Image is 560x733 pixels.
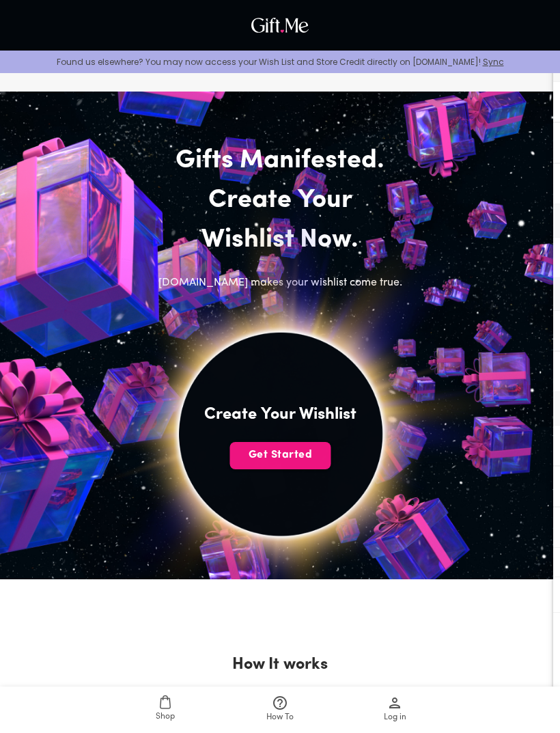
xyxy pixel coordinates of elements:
[229,447,331,462] span: Get Started
[223,687,337,733] a: How To
[384,711,406,724] span: Log in
[266,711,294,724] span: How To
[337,687,452,733] a: Log in
[29,182,532,685] img: hero_sun_mobile.png
[232,654,328,676] h2: How It works
[483,56,504,68] a: Sync
[229,442,331,469] button: Get Started
[138,141,422,181] h2: Gifts Manifested.
[11,56,549,68] p: Found us elsewhere? You may now access your Wish List and Store Credit directly on [DOMAIN_NAME]!
[248,14,312,36] img: GiftMe Logo
[204,404,356,426] h4: Create Your Wishlist
[108,687,223,733] a: Shop
[156,710,175,723] span: Shop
